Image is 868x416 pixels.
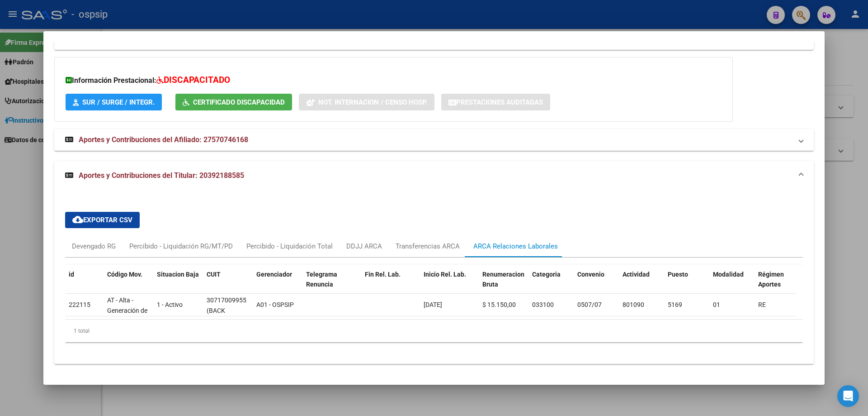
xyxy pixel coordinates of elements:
span: Aportes y Contribuciones del Titular: 20392188585 [79,171,244,180]
datatable-header-cell: Fin Rel. Lab. [361,265,420,305]
datatable-header-cell: Gerenciador [253,265,302,305]
datatable-header-cell: id [65,265,104,305]
span: Modalidad [713,271,744,278]
button: Not. Internacion / Censo Hosp. [299,94,434,110]
button: Prestaciones Auditadas [441,94,550,110]
span: Exportar CSV [72,216,132,224]
div: 30717009955 [207,295,246,306]
datatable-header-cell: CUIT [203,265,253,305]
mat-expansion-panel-header: Aportes y Contribuciones del Titular: 20392188585 [54,161,814,190]
div: ARCA Relaciones Laborales [473,241,558,251]
div: Devengado RG [72,241,116,251]
span: Renumeracion Bruta [482,271,524,288]
span: (BACK PROTECTION SECURITY SERVICES SRL) [207,307,245,355]
span: Convenio [577,271,604,278]
span: Certificado Discapacidad [193,98,285,106]
span: AT - Alta - Generación de clave [107,296,147,325]
span: 801090 [623,301,644,308]
div: Aportes y Contribuciones del Titular: 20392188585 [54,190,814,364]
span: Not. Internacion / Censo Hosp. [318,98,427,106]
div: Transferencias ARCA [396,241,460,251]
div: Percibido - Liquidación RG/MT/PD [129,241,233,251]
span: RE [758,301,766,308]
button: Exportar CSV [65,212,140,228]
span: Telegrama Renuncia [306,271,337,288]
datatable-header-cell: Régimen Aportes [755,265,800,305]
span: SUR / SURGE / INTEGR. [82,98,155,106]
span: Fin Rel. Lab. [365,271,401,278]
span: Prestaciones Auditadas [456,98,543,106]
div: Open Intercom Messenger [837,385,859,407]
datatable-header-cell: Situacion Baja [153,265,203,305]
span: id [69,271,74,278]
span: 0507/07 [577,301,602,308]
span: Actividad [623,271,650,278]
button: Certificado Discapacidad [175,94,292,110]
datatable-header-cell: Puesto [664,265,709,305]
datatable-header-cell: Código Mov. [104,265,153,305]
span: $ 15.150,00 [482,301,516,308]
span: 033100 [532,301,554,308]
datatable-header-cell: Inicio Rel. Lab. [420,265,479,305]
span: Inicio Rel. Lab. [424,271,466,278]
span: Código Mov. [107,271,142,278]
datatable-header-cell: Modalidad [709,265,755,305]
span: Categoria [532,271,561,278]
mat-expansion-panel-header: Aportes y Contribuciones del Afiliado: 27570746168 [54,129,814,151]
div: Percibido - Liquidación Total [246,241,333,251]
datatable-header-cell: Telegrama Renuncia [302,265,361,305]
span: 01 [713,301,720,308]
button: SUR / SURGE / INTEGR. [66,94,162,110]
datatable-header-cell: Actividad [619,265,664,305]
span: A01 - OSPSIP [256,301,294,308]
h3: Información Prestacional: [66,74,722,87]
datatable-header-cell: Convenio [574,265,619,305]
div: 1 total [65,320,803,342]
span: [DATE] [424,301,442,308]
span: Régimen Aportes [758,271,784,288]
div: DDJJ ARCA [346,241,382,251]
span: CUIT [207,271,221,278]
span: 5169 [668,301,682,308]
span: 222115 [69,301,90,308]
span: Puesto [668,271,688,278]
span: Situacion Baja [157,271,199,278]
span: Aportes y Contribuciones del Afiliado: 27570746168 [79,135,248,144]
span: 1 - Activo [157,301,183,308]
span: Gerenciador [256,271,292,278]
span: DISCAPACITADO [164,75,230,85]
mat-icon: cloud_download [72,214,83,225]
datatable-header-cell: Categoria [528,265,574,305]
datatable-header-cell: Renumeracion Bruta [479,265,528,305]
